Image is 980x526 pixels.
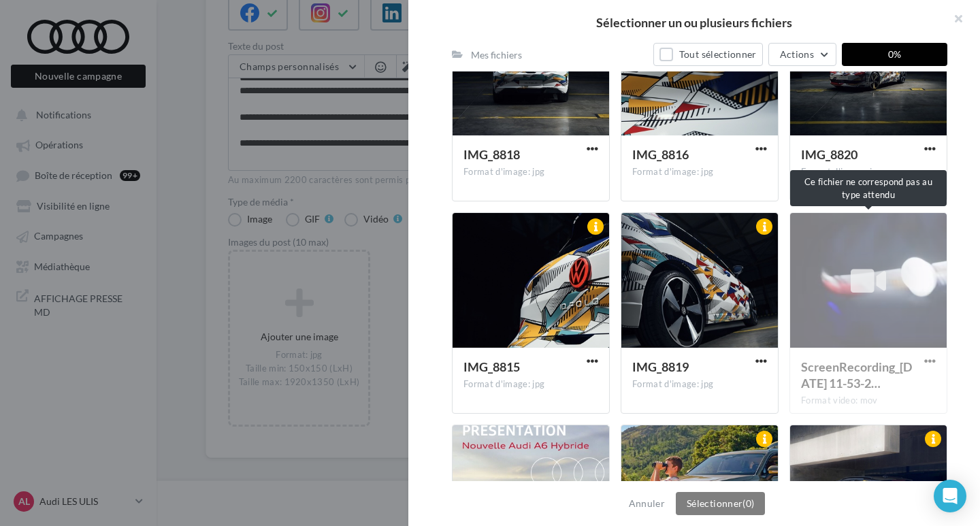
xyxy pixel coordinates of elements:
[790,170,947,206] div: Ce fichier ne correspond pas au type attendu
[632,359,689,374] span: IMG_8819
[463,359,520,374] span: IMG_8815
[934,480,966,512] div: Open Intercom Messenger
[430,16,958,29] h2: Sélectionner un ou plusieurs fichiers
[463,378,598,391] div: Format d'image: jpg
[632,147,689,162] span: IMG_8816
[471,48,522,62] div: Mes fichiers
[801,147,857,162] span: IMG_8820
[742,497,754,509] span: (0)
[842,43,947,66] button: 0%
[653,43,762,66] button: Tout sélectionner
[780,48,814,60] span: Actions
[623,495,670,512] button: Annuler
[853,49,936,60] span: 0%
[676,492,765,515] button: Sélectionner(0)
[801,166,936,178] div: Format d'image: jpg
[632,378,767,391] div: Format d'image: jpg
[632,166,767,178] div: Format d'image: jpg
[463,166,598,178] div: Format d'image: jpg
[768,43,836,66] button: Actions
[463,147,520,162] span: IMG_8818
